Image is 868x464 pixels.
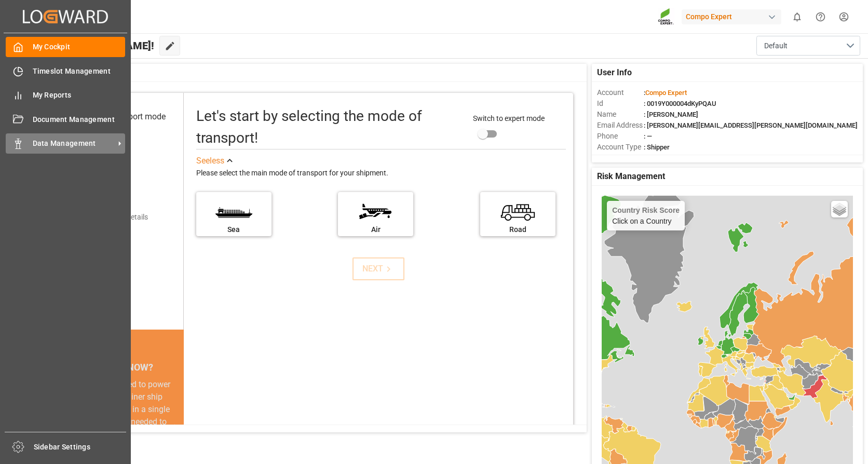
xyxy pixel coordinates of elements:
span: Email Address [597,120,644,131]
div: Click on a Country [612,206,680,225]
a: My Cockpit [6,37,125,57]
div: Please select the main mode of transport for your shipment. [196,167,566,180]
span: My Cockpit [33,42,126,52]
span: Risk Management [597,170,665,183]
div: NEXT [362,263,394,275]
span: Timeslot Management [33,66,126,77]
span: Sidebar Settings [34,442,127,453]
span: Switch to expert mode [473,114,545,122]
span: Id [597,98,644,109]
span: : [PERSON_NAME][EMAIL_ADDRESS][PERSON_NAME][DOMAIN_NAME] [644,121,858,129]
span: Default [764,40,788,51]
div: Air [343,224,408,235]
span: : 0019Y000004dKyPQAU [644,100,716,107]
a: Timeslot Management [6,61,125,81]
span: Account Type [597,142,644,153]
span: Phone [597,131,644,142]
span: Compo Expert [645,89,687,97]
span: Data Management [33,138,115,149]
span: Account [597,87,644,98]
button: show 0 new notifications [785,5,809,29]
button: Help Center [809,5,832,29]
span: : [644,89,687,97]
span: My Reports [33,90,126,101]
h4: Country Risk Score [612,206,680,214]
div: Sea [201,224,266,235]
button: open menu [756,36,860,56]
a: Layers [831,201,848,217]
div: Road [485,224,550,235]
span: Document Management [33,114,126,125]
div: Let's start by selecting the mode of transport! [196,105,463,149]
img: Screenshot%202023-09-29%20at%2010.02.21.png_1712312052.png [658,8,674,26]
span: Name [597,109,644,120]
button: Compo Expert [682,7,785,26]
span: : — [644,132,652,140]
div: See less [196,155,224,167]
span: User Info [597,66,632,79]
button: NEXT [352,257,404,280]
span: : Shipper [644,143,670,151]
span: : [PERSON_NAME] [644,111,698,118]
div: Compo Expert [682,9,781,24]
